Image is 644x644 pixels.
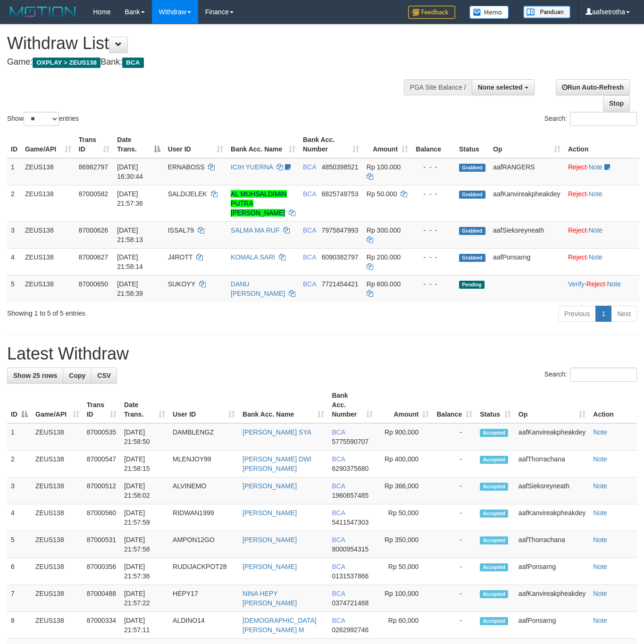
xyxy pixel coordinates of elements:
[570,112,637,126] input: Search:
[433,585,476,612] td: -
[322,226,359,234] span: Copy 7975847993 to clipboard
[515,612,589,639] td: aafPonsarng
[515,477,589,504] td: aafSieksreyneath
[243,428,311,436] a: [PERSON_NAME] SYA
[416,189,452,199] div: - - -
[589,226,603,234] a: Note
[169,585,239,612] td: HEPY17
[7,531,32,558] td: 5
[515,423,589,451] td: aafKanvireakpheakdey
[120,612,169,639] td: [DATE] 21:57:11
[570,368,637,382] input: Search:
[564,158,639,185] td: ·
[480,483,508,491] span: Accepted
[169,451,239,477] td: MLENJOY99
[21,185,75,221] td: ZEUS138
[332,509,345,517] span: BCA
[376,558,433,585] td: Rp 50,000
[120,451,169,477] td: [DATE] 21:58:15
[433,531,476,558] td: -
[79,163,108,171] span: 86982797
[412,131,455,158] th: Balance
[117,190,143,207] span: [DATE] 21:57:36
[544,368,637,382] label: Search:
[416,279,452,289] div: - - -
[299,131,363,158] th: Bank Acc. Number: activate to sort column ascending
[243,509,297,517] a: [PERSON_NAME]
[332,438,368,445] span: Copy 5775590707 to clipboard
[83,612,120,639] td: 87000334
[243,482,297,490] a: [PERSON_NAME]
[169,504,239,531] td: RIDWAN1999
[120,477,169,504] td: [DATE] 21:58:02
[480,429,508,437] span: Accepted
[79,253,108,261] span: 87000627
[117,253,143,270] span: [DATE] 21:58:14
[589,163,603,171] a: Note
[568,190,587,198] a: Reject
[32,612,83,639] td: ZEUS138
[7,112,79,126] label: Show entries
[243,590,297,607] a: NINA HEPY [PERSON_NAME]
[489,248,564,275] td: aafPonsarng
[7,504,32,531] td: 4
[469,6,509,19] img: Button%20Memo.svg
[7,368,63,384] a: Show 25 rows
[122,58,143,68] span: BCA
[564,275,639,302] td: · ·
[332,428,345,436] span: BCA
[79,280,108,288] span: 87000650
[332,455,345,463] span: BCA
[476,387,515,423] th: Status: activate to sort column ascending
[117,226,143,243] span: [DATE] 21:58:13
[7,451,32,477] td: 2
[7,58,420,67] h4: Game: Bank:
[83,585,120,612] td: 87000488
[7,612,32,639] td: 8
[7,477,32,504] td: 3
[303,190,316,198] span: BCA
[433,558,476,585] td: -
[168,253,193,261] span: J4ROTT
[231,190,287,217] a: AL MUHSALDIMIN PUTRA [PERSON_NAME]
[332,482,345,490] span: BCA
[433,423,476,451] td: -
[32,423,83,451] td: ZEUS138
[83,504,120,531] td: 87000560
[556,79,630,95] a: Run Auto-Refresh
[7,305,261,318] div: Showing 1 to 5 of 5 entries
[568,280,585,288] a: Verify
[595,306,611,322] a: 1
[489,131,564,158] th: Op: activate to sort column ascending
[376,531,433,558] td: Rp 350,000
[376,504,433,531] td: Rp 50,000
[376,477,433,504] td: Rp 366,000
[120,387,169,423] th: Date Trans.: activate to sort column ascending
[593,455,607,463] a: Note
[408,6,455,19] img: Feedback.jpg
[243,455,311,472] a: [PERSON_NAME] DWI [PERSON_NAME]
[239,387,328,423] th: Bank Acc. Name: activate to sort column ascending
[231,226,279,234] a: SALMA MA RUF
[404,79,472,95] div: PGA Site Balance /
[21,275,75,302] td: ZEUS138
[515,504,589,531] td: aafKanvireakpheakdey
[21,158,75,185] td: ZEUS138
[568,253,587,261] a: Reject
[83,423,120,451] td: 87000535
[243,617,317,634] a: [DEMOGRAPHIC_DATA][PERSON_NAME] M
[117,280,143,297] span: [DATE] 21:58:39
[515,558,589,585] td: aafPonsarng
[558,306,596,322] a: Previous
[480,563,508,571] span: Accepted
[515,531,589,558] td: aafThorrachana
[433,451,476,477] td: -
[33,58,100,68] span: OXPLAY > ZEUS138
[169,477,239,504] td: ALVINEMO
[32,504,83,531] td: ZEUS138
[303,226,316,234] span: BCA
[332,590,345,597] span: BCA
[433,477,476,504] td: -
[75,131,114,158] th: Trans ID: activate to sort column ascending
[416,162,452,172] div: - - -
